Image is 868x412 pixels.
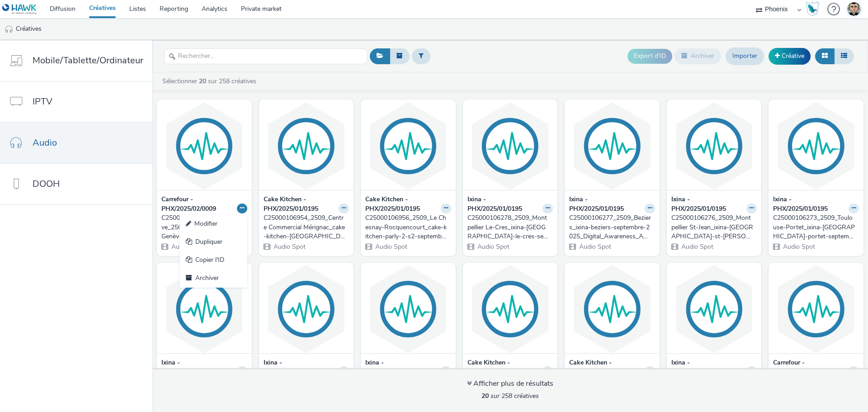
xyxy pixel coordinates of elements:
[806,2,819,16] img: Hawk Academy
[578,242,611,251] span: Audio Spot
[465,265,556,353] img: C25000097352_2507_Cake Kitchen_cake-kitchen-parly-2-2025-vague-1_Cake Kitchen - Parly 2 - Notorié...
[365,358,439,377] strong: Ixina - PHX/2025/01/0195
[671,213,754,241] div: C25000106276_2509_Montpellier St-Jean_ixina-[GEOGRAPHIC_DATA]-st-[PERSON_NAME]-septembre-2025_Dig...
[199,77,206,85] strong: 20
[467,358,541,377] strong: Cake Kitchen - PHX/2025/01/0195
[769,48,811,64] a: Créative
[726,47,764,65] a: Importer
[476,242,509,251] span: Audio Spot
[264,213,349,241] a: C25000106954_2509_Centre Commercial Mérignac_cake-kitchen-[GEOGRAPHIC_DATA]-[GEOGRAPHIC_DATA]-s2-...
[773,213,855,241] div: C25000106273_2509_Toulouse-Portet_ixina-[GEOGRAPHIC_DATA]-portet-septembre-2025_Digital_Awareness...
[806,2,823,16] a: Hawk Academy
[671,195,745,213] strong: Ixina - PHX/2025/01/0195
[264,213,346,241] div: C25000106954_2509_Centre Commercial Mérignac_cake-kitchen-[GEOGRAPHIC_DATA]-[GEOGRAPHIC_DATA]-s2-...
[567,265,657,353] img: C25000097355_2507_Cake Kitchen_cake-kitchen-merignac-2025-vague-1_CAKE KITCHEN MERIGNAC 2025 VAGU...
[465,102,556,190] img: C25000106278_2509_Montpellier Le-Cres_ixina-montpellier-le-cres-septembre-2025_Digital _Awareness...
[671,213,757,241] a: C25000106276_2509_Montpellier St-Jean_ixina-[GEOGRAPHIC_DATA]-st-[PERSON_NAME]-septembre-2025_Dig...
[680,242,713,251] span: Audio Spot
[467,213,553,241] a: C25000106278_2509_Montpellier Le-Cres_ixina-[GEOGRAPHIC_DATA]-le-cres-septembre-2025_Digital _Awa...
[161,77,260,85] a: Sélectionner sur 258 créatives
[675,48,721,64] button: Archiver
[569,213,655,241] a: C25000106277_2509_Beziers_ixina-beziers-septembre-2025_Digital_Awareness_Audio_Phoenix_Phoenix_Mu...
[273,242,306,251] span: Audio Spot
[179,270,247,288] a: Archiver
[179,233,247,251] a: Dupliquer
[569,358,642,377] strong: Cake Kitchen - PHX/2025/01/0195
[261,102,352,190] img: C25000106954_2509_Centre Commercial Mérignac_cake-kitchen-bordeaux-merignac-s2-2025-septembre_Bor...
[363,102,453,190] img: C25000106956_2509_Le Chesnay-Rocquencourt_cake-kitchen-parly-2-s2-septembre-2025_CAKE KITCHEN - P...
[669,265,759,353] img: C25000096588_2507_Toulouse-Portet_ixina-toulouse-portet-juillet-2025_Digital_Awareness_Audio_Phoe...
[773,358,846,377] strong: Carrefour - PHX/2025/02/0009
[834,48,854,64] button: Liste
[773,195,846,213] strong: Ixina - PHX/2025/01/0195
[261,265,352,353] img: C25000106275_2509_Frejus_ixina-frejus-optimix-septembre-2025_Digital 2025_Awareness_Audio_Phoenix...
[33,136,57,149] span: Audio
[671,358,745,377] strong: Ixina - PHX/2025/01/0195
[365,213,448,241] div: C25000106956_2509_Le Chesnay-Rocquencourt_cake-kitchen-parly-2-s2-septembre-2025_CAKE KITCHEN - P...
[159,102,250,190] img: C25000106377_2509_Genève_2509_So.bio Genève_Renfort Rentrée_Audio Digital__Awareness_Audio_Phoeni...
[363,265,453,353] img: C25000106279_2509_Vincennes_ixina-vincennes-septembre-2025_Digital_Awareness_Audio_Phoenix_Phoeni...
[773,213,859,241] a: C25000106273_2509_Toulouse-Portet_ixina-[GEOGRAPHIC_DATA]-portet-septembre-2025_Digital_Awareness...
[264,195,337,213] strong: Cake Kitchen - PHX/2025/01/0195
[815,48,835,64] button: Grille
[33,54,143,67] span: Mobile/Tablette/Ordinateur
[467,379,553,389] div: Afficher plus de résultats
[2,4,37,15] img: undefined Logo
[467,213,550,241] div: C25000106278_2509_Montpellier Le-Cres_ixina-[GEOGRAPHIC_DATA]-le-cres-septembre-2025_Digital _Awa...
[782,242,815,251] span: Audio Spot
[33,177,60,190] span: DOOH
[264,358,337,377] strong: Ixina - PHX/2025/01/0195
[161,213,244,241] div: C25000106377_2509_Genève_2509_[DOMAIN_NAME] Genève_Renfort Rentrée_Audio Digital__Awareness_Audio...
[569,213,651,241] div: C25000106277_2509_Beziers_ixina-beziers-septembre-2025_Digital_Awareness_Audio_Phoenix_Phoenix_Mu...
[5,25,14,34] img: audio
[365,195,439,213] strong: Cake Kitchen - PHX/2025/01/0195
[374,242,407,251] span: Audio Spot
[569,195,642,213] strong: Ixina - PHX/2025/01/0195
[481,392,539,400] span: sur 258 créatives
[170,242,203,251] span: Audio Spot
[669,102,759,190] img: C25000106276_2509_Montpellier St-Jean_ixina-montpellier-st-jean-septembre-2025_Digital_Awareness_...
[179,251,247,269] a: Copier l'ID
[161,195,235,213] strong: Carrefour - PHX/2025/02/0009
[467,195,541,213] strong: Ixina - PHX/2025/01/0195
[33,95,52,108] span: IPTV
[159,265,250,353] img: C25000106274_2509_Grasse_ixina-grasse-optimix-septembre-2025_Digital 2025_Awareness_Audio_Phoenix...
[627,49,672,63] button: Export d'ID
[164,48,368,64] input: Rechercher...
[771,265,861,353] img: C25000096880_2506_Cholet_2506_Changement d'horaires période estivale_Hyper Cholet__Traffic_Audio_...
[847,2,861,16] img: Thibaut CAVET
[161,213,247,241] a: C25000106377_2509_Genève_2509_[DOMAIN_NAME] Genève_Renfort Rentrée_Audio Digital__Awareness_Audio...
[179,215,247,233] a: Modifier
[481,392,489,400] strong: 20
[365,213,451,241] a: C25000106956_2509_Le Chesnay-Rocquencourt_cake-kitchen-parly-2-s2-septembre-2025_CAKE KITCHEN - P...
[161,358,235,377] strong: Ixina - PHX/2025/01/0195
[567,102,657,190] img: C25000106277_2509_Beziers_ixina-beziers-septembre-2025_Digital_Awareness_Audio_Phoenix_Phoenix_Mu...
[771,102,861,190] img: C25000106273_2509_Toulouse-Portet_ixina-toulouse-portet-septembre-2025_Digital_Awareness_Audio_Ph...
